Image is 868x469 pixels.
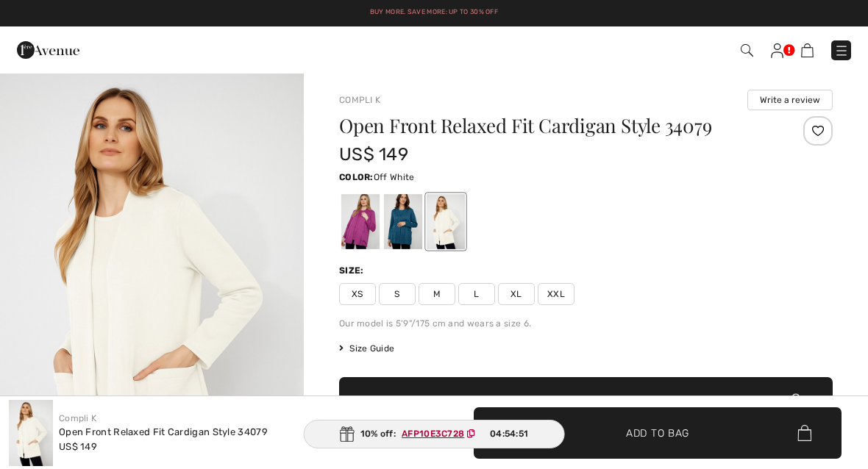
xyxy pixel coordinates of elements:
button: Write a review [747,90,833,110]
img: Gift.svg [340,426,355,442]
h1: Open Front Relaxed Fit Cardigan Style 34079 [339,116,750,135]
ins: AFP10E3C728 [402,429,464,439]
img: My Info [771,43,783,58]
span: US$ 149 [59,441,97,452]
img: Bag.svg [788,393,804,412]
img: 1ère Avenue [17,35,79,65]
button: Add to Bag [339,377,833,429]
button: Add to Bag [474,407,842,459]
img: Menu [834,43,849,58]
img: Open Front Relaxed Fit cardigan Style 34079 [9,400,53,466]
a: Compli K [339,95,380,105]
img: Bag.svg [797,425,811,441]
div: Size: [339,264,367,277]
div: Fushia [341,194,380,249]
a: Buy More. Save More: Up to 30% Off [370,8,498,15]
span: US$ 149 [339,144,408,165]
div: Off White [427,194,465,249]
span: Off White [374,172,415,182]
span: S [379,283,416,305]
span: Size Guide [339,342,394,355]
div: Peacock [384,194,422,249]
img: Shopping Bag [801,43,814,57]
span: XS [339,283,376,305]
span: Add to Bag [626,425,689,440]
div: Open Front Relaxed Fit Cardigan Style 34079 [59,425,268,440]
img: Search [741,44,753,57]
span: L [458,283,495,305]
span: XXL [538,283,574,305]
a: 1ère Avenue [17,42,79,56]
div: 10% off: [304,420,565,448]
span: XL [498,283,535,305]
div: Our model is 5'9"/175 cm and wears a size 6. [339,317,833,330]
span: M [419,283,455,305]
a: Compli K [59,413,96,423]
span: 04:54:51 [490,427,528,440]
span: Color: [339,172,374,182]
